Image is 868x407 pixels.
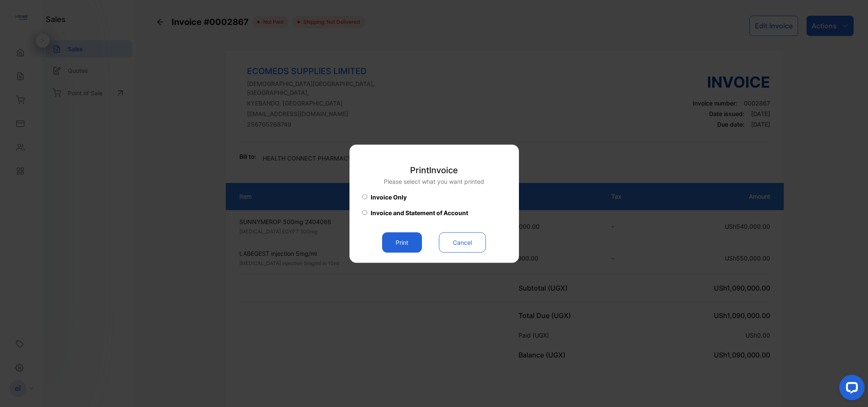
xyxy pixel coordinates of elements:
button: Print [382,232,422,252]
iframe: LiveChat chat widget [832,371,868,407]
p: Print Invoice [384,163,484,176]
p: Please select what you want printed [384,177,484,186]
span: Invoice and Statement of Account [371,208,468,217]
span: Invoice Only [371,192,407,201]
button: Cancel [439,232,486,252]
